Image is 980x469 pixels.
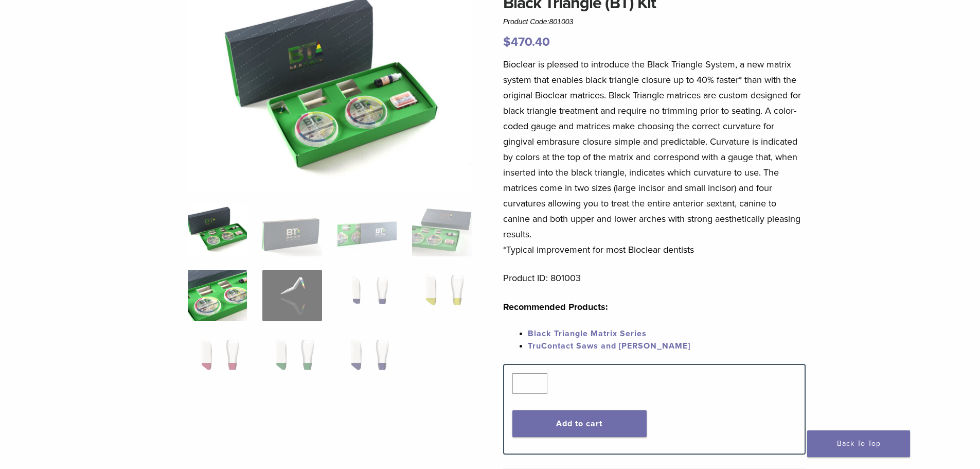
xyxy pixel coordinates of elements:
p: Bioclear is pleased to introduce the Black Triangle System, a new matrix system that enables blac... [503,57,806,257]
p: Product ID: 801003 [503,270,806,286]
img: Black Triangle (BT) Kit - Image 9 [188,335,247,386]
span: 801003 [549,18,574,26]
img: Black Triangle (BT) Kit - Image 2 [262,205,322,256]
span: Product Code: [503,18,573,26]
img: Black Triangle (BT) Kit - Image 11 [337,335,397,386]
img: Black Triangle (BT) Kit - Image 3 [337,205,397,256]
strong: Recommended Products: [503,301,608,312]
button: Add to cart [512,410,647,437]
a: Black Triangle Matrix Series [528,328,647,339]
a: TruContact Saws and [PERSON_NAME] [528,341,690,351]
span: $ [503,34,511,49]
img: Intro-Black-Triangle-Kit-6-Copy-e1548792917662-324x324.jpg [188,205,247,256]
bdi: 470.40 [503,34,550,49]
img: Black Triangle (BT) Kit - Image 8 [412,270,471,321]
img: Black Triangle (BT) Kit - Image 6 [262,270,322,321]
img: Black Triangle (BT) Kit - Image 7 [337,270,397,321]
img: Black Triangle (BT) Kit - Image 10 [262,335,322,386]
img: Black Triangle (BT) Kit - Image 5 [188,270,247,321]
img: Black Triangle (BT) Kit - Image 4 [412,205,471,256]
a: Back To Top [807,430,910,457]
